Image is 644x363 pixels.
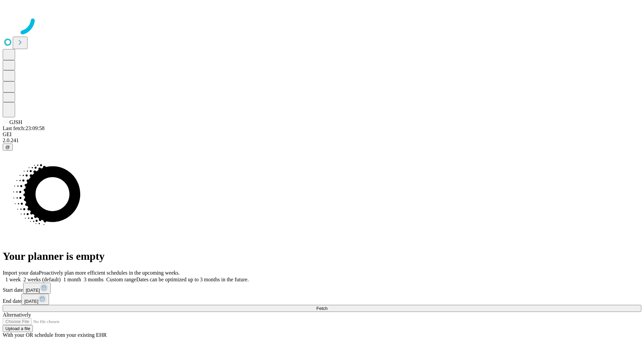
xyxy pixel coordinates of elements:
[316,306,327,311] span: Fetch
[3,294,641,305] div: End date
[3,325,33,332] button: Upload a file
[3,137,641,144] div: 2.0.241
[21,294,49,305] button: [DATE]
[26,288,40,293] span: [DATE]
[136,277,249,282] span: Dates can be optimized up to 3 months in the future.
[3,131,641,137] div: GEI
[5,277,21,282] span: 1 week
[106,277,136,282] span: Custom range
[5,145,10,150] span: @
[3,305,641,312] button: Fetch
[3,250,641,263] h1: Your planner is empty
[23,277,61,282] span: 2 weeks (default)
[24,299,38,304] span: [DATE]
[3,312,31,318] span: Alternatively
[3,125,45,131] span: Last fetch: 23:09:58
[3,332,107,338] span: With your OR schedule from your existing EHR
[84,277,104,282] span: 3 months
[3,270,39,276] span: Import your data
[23,283,51,294] button: [DATE]
[39,270,180,276] span: Proactively plan more efficient schedules in the upcoming weeks.
[9,119,22,125] span: GJSH
[3,144,13,151] button: @
[3,283,641,294] div: Start date
[63,277,81,282] span: 1 month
